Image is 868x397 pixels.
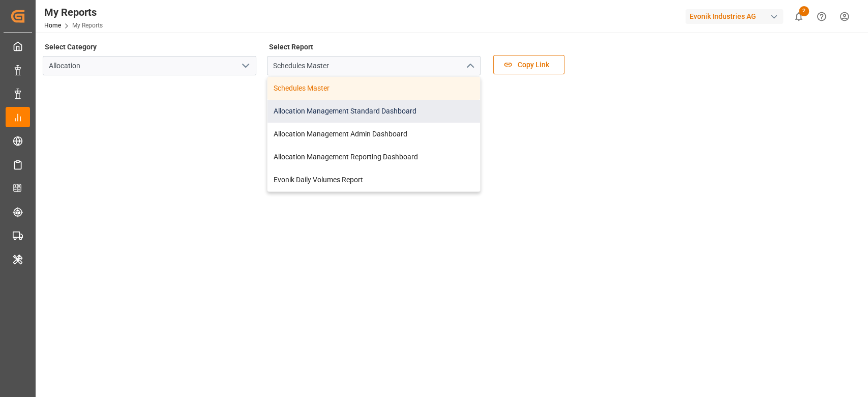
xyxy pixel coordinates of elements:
[43,56,256,75] input: Type to search/select
[44,5,103,20] div: My Reports
[513,60,554,70] span: Copy Link
[267,40,315,54] label: Select Report
[462,58,477,74] button: close menu
[787,5,810,28] button: show 2 new notifications
[267,56,481,75] input: Type to search/select
[685,9,783,24] div: Evonik Industries AG
[267,168,480,191] div: Evonik Daily Volumes Report
[267,77,480,100] div: Schedules Master
[685,7,787,26] button: Evonik Industries AG
[799,6,809,16] span: 2
[237,58,253,74] button: open menu
[44,22,61,29] a: Home
[267,146,480,168] div: Allocation Management Reporting Dashboard
[43,40,98,54] label: Select Category
[493,55,564,74] button: Copy Link
[810,5,833,28] button: Help Center
[267,123,480,146] div: Allocation Management Admin Dashboard
[267,100,480,123] div: Allocation Management Standard Dashboard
